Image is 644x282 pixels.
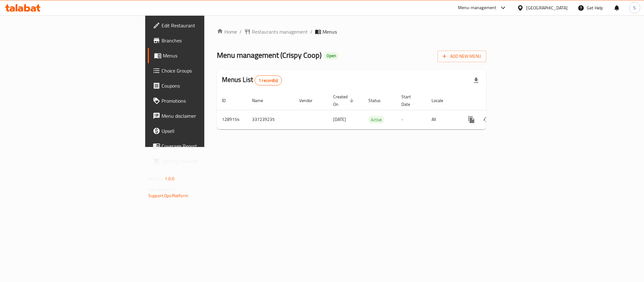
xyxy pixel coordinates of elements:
[324,53,339,58] span: Open
[162,82,248,89] span: Coupons
[401,93,419,108] span: Start Date
[252,28,308,35] span: Restaurants management
[217,28,486,35] nav: breadcrumb
[255,75,282,85] div: Total records count
[333,115,346,123] span: [DATE]
[222,97,234,104] span: ID
[162,22,248,29] span: Edit Restaurant
[162,97,248,105] span: Promotions
[162,142,248,150] span: Coverage Report
[148,18,253,33] a: Edit Restaurant
[148,185,177,193] span: Get support on:
[148,154,253,169] a: Grocery Checklist
[148,78,253,93] a: Coupons
[459,91,529,110] th: Actions
[469,73,484,88] div: Export file
[148,138,253,154] a: Coverage Report
[148,48,253,63] a: Menus
[299,97,321,104] span: Vendor
[633,4,636,11] span: S
[162,112,248,120] span: Menu disclaimer
[526,4,568,11] div: [GEOGRAPHIC_DATA]
[322,28,337,35] span: Menus
[443,52,481,60] span: Add New Menu
[255,78,282,84] span: 1 record(s)
[217,91,529,129] table: enhanced table
[148,123,253,138] a: Upsell
[217,48,322,62] span: Menu management ( Crispy Coop )
[148,108,253,123] a: Menu disclaimer
[432,97,451,104] span: Locale
[162,67,248,74] span: Choice Groups
[162,157,248,165] span: Grocery Checklist
[162,127,248,135] span: Upsell
[165,175,174,183] span: 1.0.0
[244,28,308,35] a: Restaurants management
[247,110,294,129] td: 337239235
[333,93,356,108] span: Created On
[310,28,312,35] li: /
[427,110,459,129] td: All
[148,175,164,183] span: Version:
[396,110,427,129] td: -
[368,97,389,104] span: Status
[148,192,188,200] a: Support.OpsPlatform
[368,116,384,123] span: Active
[148,93,253,108] a: Promotions
[252,97,271,104] span: Name
[163,52,248,59] span: Menus
[464,112,479,127] button: more
[222,75,282,85] h2: Menus List
[324,52,339,60] div: Open
[148,33,253,48] a: Branches
[479,112,494,127] button: Change Status
[438,51,486,62] button: Add New Menu
[148,63,253,78] a: Choice Groups
[162,37,248,44] span: Branches
[458,4,497,12] div: Menu-management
